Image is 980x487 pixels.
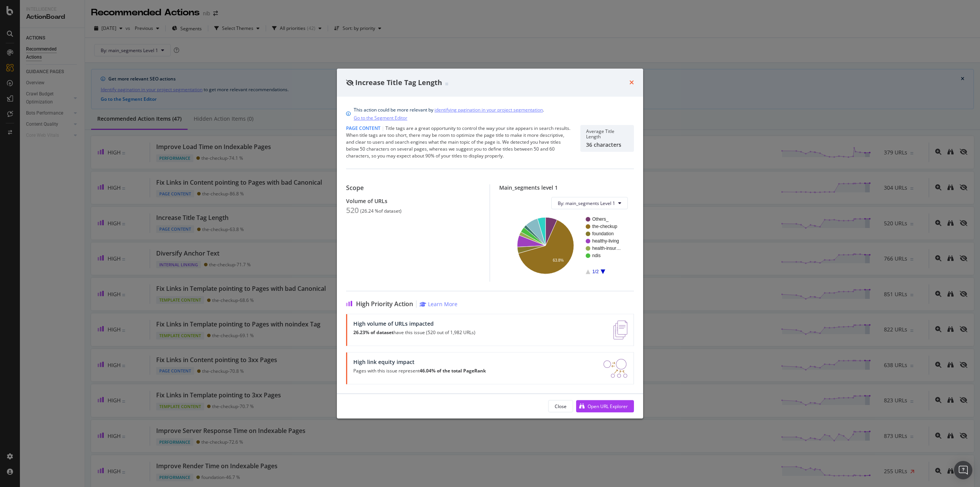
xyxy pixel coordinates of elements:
svg: A chart. [505,215,628,275]
img: Equal [445,83,448,85]
div: Average Title Length [586,129,628,139]
span: High Priority Action [356,300,413,308]
text: health-insur… [592,246,621,251]
div: eye-slash [346,80,354,86]
div: High volume of URLs impacted [353,320,475,327]
div: info banner [346,106,634,122]
a: identifying pagination in your project segmentation [434,106,543,114]
button: By: main_segments Level 1 [551,197,628,209]
span: Page Content [346,125,381,131]
button: Close [548,400,573,412]
img: DDxVyA23.png [603,359,627,378]
text: healthy-living [592,239,619,244]
div: 520 [346,206,359,215]
text: 63.8% [553,258,563,262]
div: Open URL Explorer [588,403,628,410]
div: 36 characters [586,141,628,148]
div: Title tags are a great opportunity to control the way your site appears in search results. When t... [346,125,571,159]
p: have this issue (520 out of 1,982 URLs) [353,330,475,335]
text: 1/2 [592,269,599,275]
a: Go to the Segment Editor [354,114,407,122]
span: By: main_segments Level 1 [558,200,615,207]
text: the-checkup [592,224,617,230]
div: Close [555,403,567,410]
strong: 26.23% of dataset [353,329,394,336]
span: Increase Title Tag Length [355,78,442,87]
div: modal [337,69,643,419]
div: This action could be more relevant by . [354,106,544,122]
div: Learn More [428,300,457,308]
p: Pages with this issue represent [353,368,486,374]
a: Learn More [420,300,457,308]
text: foundation [592,231,614,237]
div: High link equity impact [353,359,486,365]
div: Open Intercom Messenger [954,461,972,479]
div: times [629,78,634,88]
text: Others_ [592,217,609,222]
div: Volume of URLs [346,198,480,204]
text: ndis [592,253,601,259]
button: Open URL Explorer [576,400,634,412]
div: Main_segments level 1 [499,184,634,191]
img: e5DMFwAAAABJRU5ErkJggg== [613,320,627,339]
strong: 46.04% of the total PageRank [420,367,486,374]
div: Scope [346,184,480,192]
span: | [382,125,384,131]
div: ( 26.24 % of dataset ) [360,208,402,214]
